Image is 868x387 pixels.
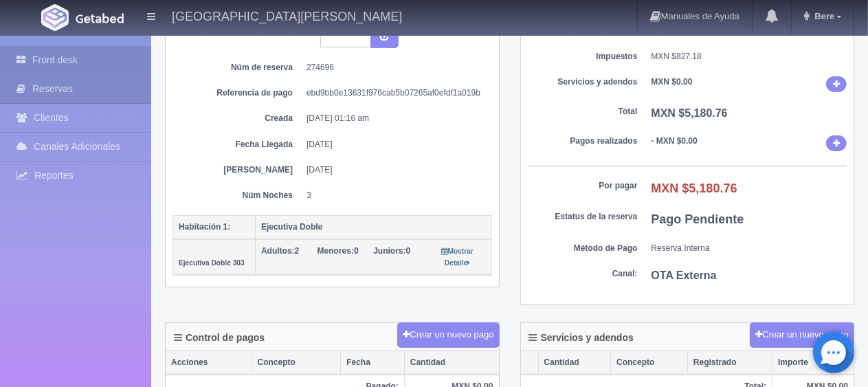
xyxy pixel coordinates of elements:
[811,11,834,21] span: Bere
[528,180,638,192] dt: Por pagar
[373,246,405,256] strong: Juniors:
[652,269,717,281] b: OTA Externa
[528,135,638,147] dt: Pagos realizados
[256,215,492,239] th: Ejecutiva Doble
[183,87,293,99] dt: Referencia de pago
[404,351,498,375] th: Cantidad
[183,113,293,124] dt: Creada
[611,351,688,375] th: Concepto
[179,222,230,232] b: Habitación 1:
[179,259,245,267] small: Ejecutiva Doble 303
[529,333,634,343] h4: Servicios y adendos
[183,164,293,176] dt: [PERSON_NAME]
[76,13,124,23] img: Getabed
[318,246,354,256] strong: Menores:
[252,351,341,375] th: Concepto
[261,246,295,256] strong: Adultos:
[528,268,638,280] dt: Canal:
[318,246,359,256] span: 0
[528,76,638,88] dt: Servicios y adendos
[261,246,299,256] span: 2
[687,351,772,375] th: Registrado
[652,77,693,87] b: MXN $0.00
[538,351,611,375] th: Cantidad
[41,4,69,31] img: Getabed
[442,247,474,267] small: Mostrar Detalle
[174,333,265,343] h4: Control de pagos
[307,190,482,201] dd: 3
[772,351,854,375] th: Importe
[341,351,405,375] th: Fecha
[652,181,737,195] b: MXN $5,180.76
[307,113,482,124] dd: [DATE] 01:16 am
[652,107,728,119] b: MXN $5,180.76
[652,51,847,63] dd: MXN $827.18
[528,243,638,254] dt: Método de Pago
[442,246,474,267] a: Mostrar Detalle
[652,212,744,226] b: Pago Pendiente
[397,322,499,348] button: Crear un nuevo pago
[652,243,847,254] dd: Reserva Interna
[750,322,854,348] button: Crear un nuevo cargo
[528,51,638,63] dt: Impuestos
[307,164,482,176] dd: [DATE]
[528,211,638,223] dt: Estatus de la reserva
[307,62,482,74] dd: 274696
[166,351,252,375] th: Acciones
[183,62,293,74] dt: Núm de reserva
[183,190,293,201] dt: Núm Noches
[528,106,638,118] dt: Total
[172,7,402,24] h4: [GEOGRAPHIC_DATA][PERSON_NAME]
[652,136,698,146] b: - MXN $0.00
[307,139,482,151] dd: [DATE]
[373,246,410,256] span: 0
[307,87,482,99] dd: ebd9bb0e13631f976cab5b07265af0efdf1a019b
[183,139,293,151] dt: Fecha Llegada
